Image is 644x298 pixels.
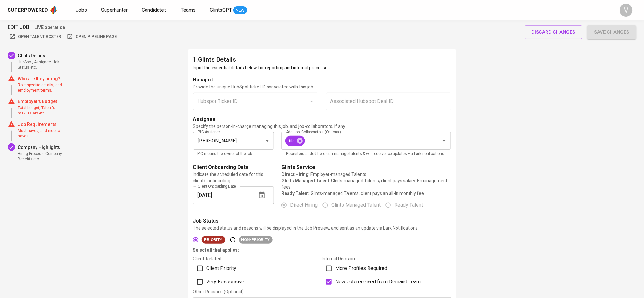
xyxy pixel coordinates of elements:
a: GlintsGPT NEW [210,6,247,14]
p: Hubspot [193,76,213,84]
div: Superpowered [8,7,48,14]
p: Glints Service [281,163,315,171]
img: app logo [49,5,58,15]
span: Jobs [76,7,87,13]
p: Client Onboarding Date [193,163,249,171]
a: Superhunter [101,6,129,14]
span: Hiring Process, Company Benefits etc. [18,151,64,162]
span: tila [285,138,298,144]
span: Must-haves, and nice-to-haves [18,128,64,139]
p: Internal Decision [322,255,451,262]
a: Candidates [142,6,168,14]
button: Save changes [587,25,636,39]
button: discard changes [525,25,582,39]
b: Glints Managed Talent [281,178,329,183]
span: New Job received from Demand Team [336,278,421,286]
span: Role-specific details, and employment terms. [18,82,64,93]
span: Glints Managed Talent [331,201,381,209]
div: Other Reasons (Optional) [193,288,451,295]
p: Specify the person-in-charge managing this job, and job-collaborators, if any. [193,123,451,129]
p: LIVE operation [34,24,65,31]
p: Job Requirements [18,121,64,128]
span: Very Responsive [207,278,245,286]
b: Ready Talent [281,191,309,196]
span: Save changes [594,28,629,36]
a: Superpoweredapp logo [8,5,58,15]
p: Employer's Budget [18,98,64,105]
span: GlintsGPT [210,7,232,13]
p: Assignee [193,115,216,123]
span: EDIT JOB [8,23,29,32]
span: HubSpot, Assignee, Job Status etc. [18,59,64,70]
p: Company Highlights [18,144,64,150]
span: More Profiles Required [336,265,388,272]
p: Job Status [193,217,219,225]
span: Non-Priority [239,237,273,243]
span: 1 . [193,56,198,63]
p: Provide the unique HubSpot ticket ID associated with this job. [193,84,451,90]
button: Open [263,136,272,145]
p: : Employer-managed Talents. : Glints-managed Talents; client pays salary + management fees. : Gli... [281,171,451,197]
button: Open Talent Roster [8,32,63,42]
span: Direct Hiring [290,201,318,209]
span: NEW [233,7,247,14]
p: The selected status and reasons will be displayed in the Job Preview, and sent as an update via L... [193,225,451,231]
div: V [620,4,633,17]
button: Open Pipeline Page [65,32,118,42]
h6: Glints Details [193,54,451,65]
a: Jobs [76,6,88,14]
span: Superhunter [101,7,128,13]
p: Who are they hiring? [18,75,64,82]
p: Client-Related [193,255,322,262]
span: Client Priority [207,265,237,272]
a: Teams [181,6,197,14]
span: Open Pipeline Page [67,33,117,40]
p: PIC means the owner of the job [198,151,270,157]
span: Candidates [142,7,167,13]
b: Direct Hiring [281,172,308,177]
p: Indicate the scheduled date for this client's onboarding. [193,171,274,184]
p: Input the essential details below for reporting and internal processes. [193,65,451,71]
p: Glints Details [18,52,64,59]
span: discard changes [532,28,575,36]
div: tila [285,136,305,146]
span: Ready Talent [394,201,423,209]
span: Priority [202,237,225,243]
button: Open [440,136,449,145]
span: Teams [181,7,196,13]
span: Open Talent Roster [9,33,61,40]
div: Select all that applies: [193,247,451,253]
span: Total budget, Talent's max. salary etc. [18,105,64,116]
p: Recruiters added here can manage talents & will receive job updates via Lark notifications. [286,151,446,157]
